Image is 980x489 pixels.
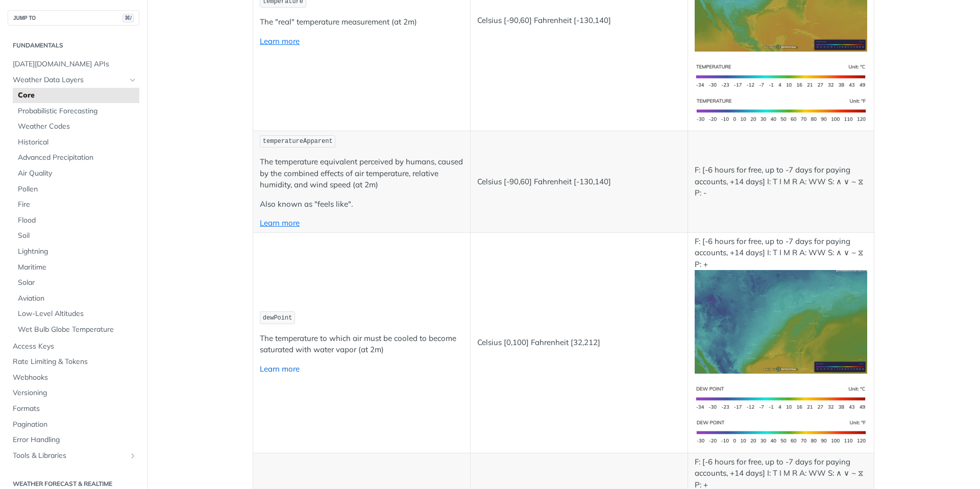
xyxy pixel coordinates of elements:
[18,200,137,210] span: Fire
[13,244,139,259] a: Lightning
[13,341,137,352] span: Access Keys
[8,448,139,463] a: Tools & LibrariesShow subpages for Tools & Libraries
[13,404,137,414] span: Formats
[18,121,137,132] span: Weather Codes
[13,150,139,165] a: Advanced Precipitation
[13,135,139,150] a: Historical
[8,72,139,88] a: Weather Data LayersHide subpages for Weather Data Layers
[18,309,137,319] span: Low-Level Altitudes
[8,339,139,354] a: Access Keys
[260,199,463,210] p: Also known as "feels like".
[260,36,300,46] a: Learn more
[18,278,137,288] span: Solar
[695,70,867,80] span: Expand image
[122,14,134,22] span: ⌘/
[13,420,137,430] span: Pagination
[13,291,139,306] a: Aviation
[477,15,681,27] p: Celsius [-90,60] Fahrenheit [-130,140]
[13,104,139,119] a: Probabilistic Forecasting
[13,322,139,337] a: Wet Bulb Globe Temperature
[260,16,463,28] p: The "real" temperature measurement (at 2m)
[13,260,139,275] a: Maritime
[477,176,681,188] p: Celsius [-90,60] Fahrenheit [-130,140]
[8,41,139,50] h2: Fundamentals
[477,337,681,349] p: Celsius [0,100] Fahrenheit [32,212]
[13,88,139,103] a: Core
[13,59,137,69] span: [DATE][DOMAIN_NAME] APIs
[13,435,137,445] span: Error Handling
[8,354,139,370] a: Rate Limiting & Tokens
[695,316,867,326] span: Expand image
[18,137,137,148] span: Historical
[8,479,139,488] h2: Weather Forecast & realtime
[263,314,292,322] span: dewPoint
[695,105,867,114] span: Expand image
[8,370,139,385] a: Webhooks
[8,10,139,26] button: JUMP TO⌘/
[695,427,867,436] span: Expand image
[18,184,137,194] span: Pollen
[13,197,139,212] a: Fire
[260,333,463,356] p: The temperature to which air must be cooled to become saturated with water vapor (at 2m)
[695,236,867,374] p: F: [-6 hours for free, up to -7 days for paying accounts, +14 days] I: T I M R A: WW S: ∧ ∨ ~ ⧖ P: +
[8,385,139,401] a: Versioning
[8,417,139,432] a: Pagination
[18,215,137,226] span: Flood
[13,373,137,383] span: Webhooks
[13,451,126,461] span: Tools & Libraries
[18,90,137,101] span: Core
[13,75,126,85] span: Weather Data Layers
[13,275,139,290] a: Solar
[13,388,137,398] span: Versioning
[695,164,867,199] p: F: [-6 hours for free, up to -7 days for paying accounts, +14 days] I: T I M R A: WW S: ∧ ∨ ~ ⧖ P: -
[18,325,137,335] span: Wet Bulb Globe Temperature
[18,153,137,163] span: Advanced Precipitation
[13,306,139,322] a: Low-Level Altitudes
[695,393,867,402] span: Expand image
[18,247,137,257] span: Lightning
[260,156,463,191] p: The temperature equivalent perceived by humans, caused by the combined effects of air temperature...
[18,294,137,304] span: Aviation
[8,57,139,72] a: [DATE][DOMAIN_NAME] APIs
[13,119,139,134] a: Weather Codes
[18,262,137,273] span: Maritime
[129,452,137,460] button: Show subpages for Tools & Libraries
[18,168,137,179] span: Air Quality
[260,218,300,228] a: Learn more
[263,138,333,145] span: temperatureApparent
[8,432,139,448] a: Error Handling
[129,76,137,84] button: Hide subpages for Weather Data Layers
[260,364,300,374] a: Learn more
[13,213,139,228] a: Flood
[13,357,137,367] span: Rate Limiting & Tokens
[13,166,139,181] a: Air Quality
[13,228,139,243] a: Soil
[13,182,139,197] a: Pollen
[8,401,139,417] a: Formats
[18,231,137,241] span: Soil
[18,106,137,116] span: Probabilistic Forecasting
